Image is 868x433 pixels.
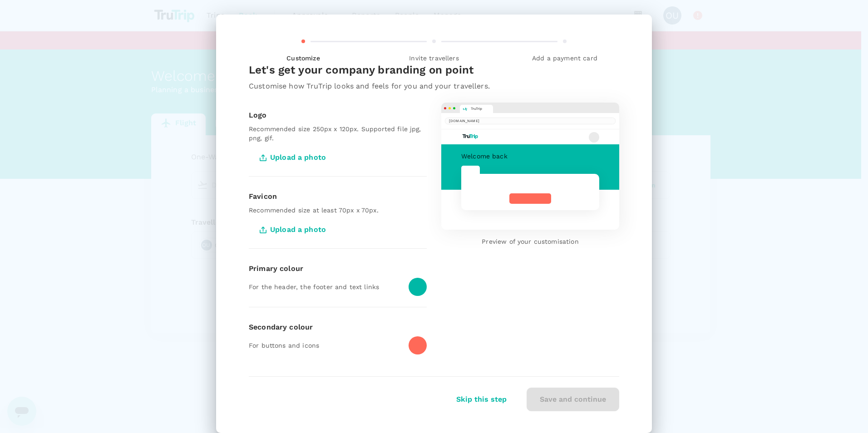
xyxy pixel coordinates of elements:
p: Recommended size at least 70px x 70px. [249,206,427,215]
button: Skip this step [444,388,519,411]
img: trutrip favicon [462,107,468,112]
span: Customize [242,54,365,63]
p: Recommended size 250px x 120px. Supported file jpg, png, gif. [249,124,427,143]
div: Welcome back [461,152,599,161]
div: Logo [249,110,427,121]
div: Favicon [249,191,427,202]
span: [DOMAIN_NAME] [445,118,616,124]
div: Primary colour [249,263,427,274]
p: Customise how TruTrip looks and feels for you and your travellers. [249,81,619,92]
p: For buttons and icons [249,341,401,350]
p: Preview of your customisation [441,237,619,246]
span: TruTrip [471,106,483,111]
span: Add a payment card [503,54,626,63]
div: Secondary colour [249,322,427,333]
div: Let's get your company branding on point [249,63,619,81]
span: Upload a photo [249,218,339,241]
span: Upload a photo [249,146,339,169]
span: Invite travellers [372,54,496,63]
img: company logo [461,133,480,140]
p: For the header, the footer and text links [249,282,401,291]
